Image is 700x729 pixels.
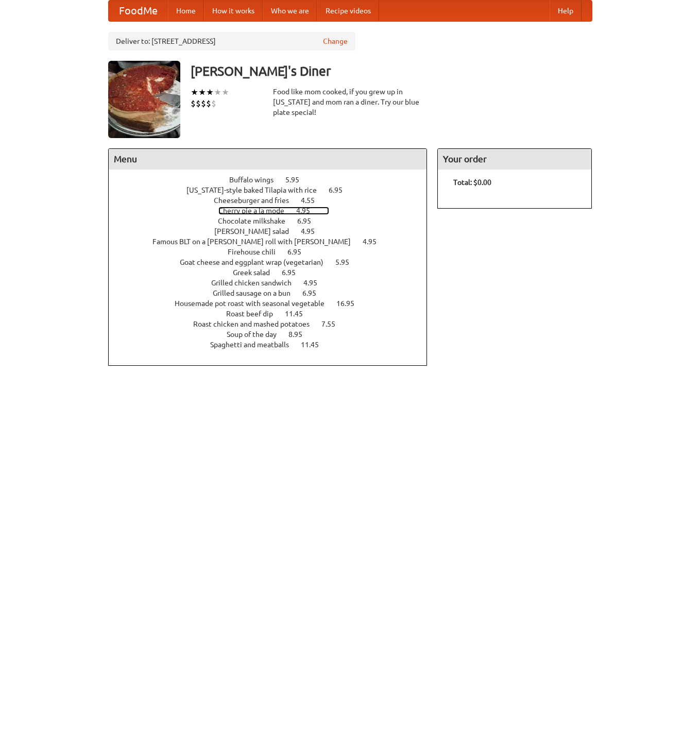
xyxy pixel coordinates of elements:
a: Soup of the day 8.95 [227,330,321,338]
li: ★ [206,87,214,98]
span: 6.95 [302,289,327,297]
span: Cheeseburger and fries [214,196,299,205]
div: Deliver to: [STREET_ADDRESS] [108,32,355,50]
a: Help [550,1,582,21]
a: Home [168,1,204,21]
span: 4.95 [303,279,328,287]
li: ★ [198,87,206,98]
a: Housemade pot roast with seasonal vegetable 16.95 [175,299,373,308]
a: Goat cheese and eggplant wrap (vegetarian) 5.95 [180,258,368,266]
img: angular.jpg [108,61,180,138]
span: Greek salad [233,268,280,277]
span: Goat cheese and eggplant wrap (vegetarian) [180,258,334,266]
a: Recipe videos [317,1,379,21]
a: Chocolate milkshake 6.95 [218,217,330,225]
a: [US_STATE]-style baked Tilapia with rice 6.95 [186,186,362,194]
li: $ [191,98,196,109]
li: $ [211,98,216,109]
b: Total: $0.00 [453,178,491,187]
span: 8.95 [288,330,313,338]
span: 4.95 [296,207,320,215]
span: Housemade pot roast with seasonal vegetable [175,299,335,308]
span: Firehouse chili [228,248,286,256]
span: Roast chicken and mashed potatoes [193,320,320,328]
a: Buffalo wings 5.95 [229,176,318,184]
span: 6.95 [282,268,306,277]
span: Grilled chicken sandwich [211,279,302,287]
a: Change [323,36,348,46]
a: Grilled sausage on a bun 6.95 [213,289,335,297]
a: Famous BLT on a [PERSON_NAME] roll with [PERSON_NAME] 4.95 [152,238,396,246]
li: $ [196,98,201,109]
a: Roast chicken and mashed potatoes 7.55 [193,320,354,328]
a: FoodMe [109,1,168,21]
h4: Your order [438,149,591,169]
a: Cheeseburger and fries 4.55 [214,196,334,205]
div: Food like mom cooked, if you grew up in [US_STATE] and mom ran a diner. Try our blue plate special! [273,87,428,117]
a: How it works [204,1,263,21]
li: $ [201,98,206,109]
span: [US_STATE]-style baked Tilapia with rice [186,186,327,194]
a: [PERSON_NAME] salad 4.95 [214,227,334,235]
li: ★ [214,87,221,98]
a: Roast beef dip 11.45 [226,310,322,318]
span: 4.55 [301,196,325,205]
span: Spaghetti and meatballs [210,341,299,349]
span: 7.55 [321,320,346,328]
span: 6.95 [329,186,353,194]
span: 4.95 [363,238,387,246]
li: $ [206,98,211,109]
li: ★ [191,87,198,98]
span: Buffalo wings [229,176,284,184]
li: ★ [221,87,229,98]
span: 6.95 [287,248,312,256]
a: Who we are [263,1,317,21]
h4: Menu [109,149,427,169]
h3: [PERSON_NAME]'s Diner [191,61,592,81]
a: Greek salad 6.95 [233,268,315,277]
a: Cherry pie a la mode 4.95 [218,207,329,215]
span: Chocolate milkshake [218,217,296,225]
span: 5.95 [335,258,360,266]
span: 5.95 [285,176,310,184]
a: Grilled chicken sandwich 4.95 [211,279,336,287]
span: Famous BLT on a [PERSON_NAME] roll with [PERSON_NAME] [152,238,361,246]
span: Cherry pie a la mode [218,207,295,215]
a: Spaghetti and meatballs 11.45 [210,341,338,349]
span: Soup of the day [227,330,287,338]
span: 11.45 [285,310,313,318]
span: [PERSON_NAME] salad [214,227,299,235]
span: 11.45 [301,341,329,349]
a: Firehouse chili 6.95 [228,248,320,256]
span: Grilled sausage on a bun [213,289,301,297]
span: 16.95 [336,299,365,308]
span: 6.95 [297,217,321,225]
span: 4.95 [301,227,325,235]
span: Roast beef dip [226,310,283,318]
